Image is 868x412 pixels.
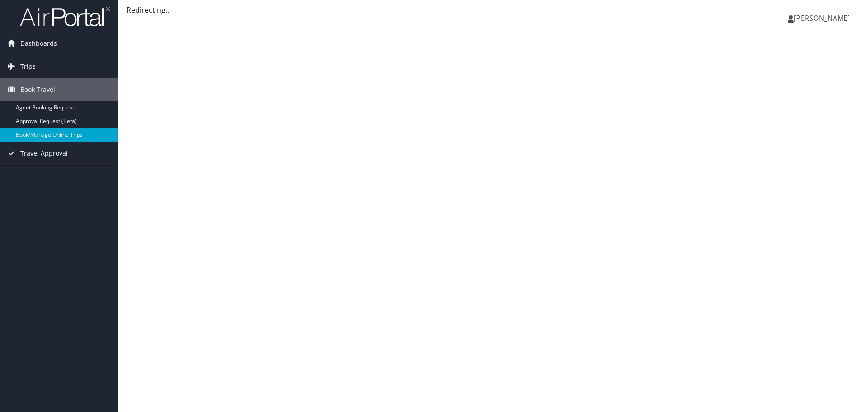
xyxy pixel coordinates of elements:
[20,32,57,55] span: Dashboards
[20,78,55,101] span: Book Travel
[20,55,36,78] span: Trips
[20,6,110,27] img: airportal-logo.png
[794,13,850,23] span: [PERSON_NAME]
[20,142,68,165] span: Travel Approval
[788,5,859,32] a: [PERSON_NAME]
[127,5,859,15] div: Redirecting...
